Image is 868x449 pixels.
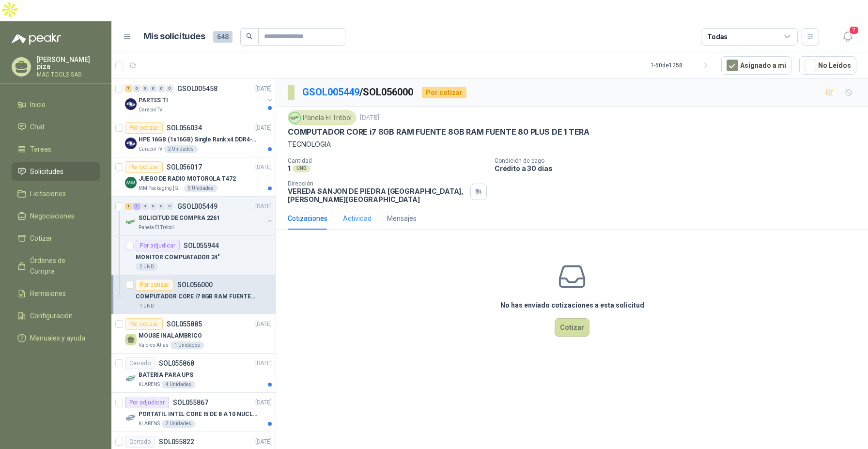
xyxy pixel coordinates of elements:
a: Por cotizarSOL056000COMPUTADOR CORE i7 8GB RAM FUENTE 8GB RAM FUENTE 80 PLUS DE 1 TERA1 UND [111,275,276,314]
p: COMPUTADOR CORE i7 8GB RAM FUENTE 8GB RAM FUENTE 80 PLUS DE 1 TERA [136,292,256,301]
button: Asignado a mi [721,56,791,75]
a: Manuales y ayuda [12,329,100,347]
div: Por adjudicar [125,397,169,408]
div: Cerrado [125,436,155,448]
a: Por cotizarSOL055885[DATE] MOUSE INALAMBRICOValores Atlas1 Unidades [111,314,276,354]
div: 1 UND [136,302,158,310]
a: Inicio [12,95,100,114]
p: GSOL005449 [177,203,217,210]
a: 7 0 0 0 0 0 GSOL005458[DATE] Company LogoPARTES TICaracol TV [125,83,274,114]
div: 2 Unidades [162,420,195,428]
div: 0 [141,85,149,92]
div: 0 [158,203,165,210]
p: PORTATIL INTEL CORE I5 DE 8 A 10 NUCLEOS [139,410,259,419]
p: MM Packaging [GEOGRAPHIC_DATA] [139,185,182,192]
p: SOL056017 [167,164,202,170]
p: SOL055868 [159,360,194,367]
span: 648 [213,31,232,43]
div: Por cotizar [125,318,163,330]
div: Por cotizar [422,87,466,98]
span: Chat [30,122,45,132]
p: Condición de pago [495,157,864,164]
p: [DATE] [255,398,272,407]
p: SOL056000 [177,281,213,288]
p: SOL055944 [184,242,219,249]
p: [DATE] [255,124,272,133]
a: Configuración [12,307,100,325]
a: Remisiones [12,284,100,303]
p: PARTES TI [139,96,168,105]
span: Negociaciones [30,211,75,221]
div: Cotizaciones [288,213,327,224]
div: Por cotizar [125,122,163,134]
span: Manuales y ayuda [30,333,85,343]
a: Solicitudes [12,162,100,181]
div: Mensajes [387,213,417,224]
a: Por cotizarSOL056017[DATE] Company LogoJUEGO DE RADIO MOTOROLA T472MM Packaging [GEOGRAPHIC_DATA]... [111,157,276,197]
p: Caracol TV [139,145,162,153]
p: Valores Atlas [139,341,169,349]
div: 1 [125,203,132,210]
a: 1 1 0 0 0 0 GSOL005449[DATE] Company LogoSOLICITUD DE COMPRA 2261Panela El Trébol [125,201,274,232]
a: GSOL005449 [302,86,359,98]
span: Configuración [30,310,73,321]
a: Licitaciones [12,185,100,203]
p: Crédito a 30 días [495,164,864,172]
div: 4 Unidades [162,381,195,388]
button: No Leídos [799,56,856,75]
div: Por adjudicar [136,240,180,251]
a: Por cotizarSOL056034[DATE] Company LogoHPE 16GB (1x16GB) Single Rank x4 DDR4-2400Caracol TV2 Unid... [111,118,276,157]
p: Dirección [288,180,466,187]
p: [PERSON_NAME] piza [37,56,100,70]
span: Remisiones [30,288,66,299]
a: Por adjudicarSOL055944MONITOR COMPUATADOR 24"2 UND [111,236,276,275]
span: Órdenes de Compra [30,255,91,277]
p: HPE 16GB (1x16GB) Single Rank x4 DDR4-2400 [139,135,259,144]
p: [DATE] [255,202,272,211]
p: SOL056034 [167,124,202,131]
span: Solicitudes [30,166,63,177]
span: Licitaciones [30,188,66,199]
div: Cerrado [125,357,155,369]
span: Inicio [30,99,46,110]
a: Cotizar [12,229,100,248]
p: [DATE] [255,163,272,172]
p: [DATE] [255,437,272,447]
p: Caracol TV [139,106,162,114]
div: 1 Unidades [170,341,204,349]
div: Por cotizar [136,279,173,291]
a: Negociaciones [12,207,100,225]
p: 1 [288,164,291,172]
div: Por cotizar [125,161,163,173]
img: Logo peakr [12,33,61,45]
span: search [246,33,253,40]
div: 1 [133,203,140,210]
div: Panela El Trébol [288,110,356,125]
span: Cotizar [30,233,52,244]
img: Company Logo [125,412,137,424]
h3: No has enviado cotizaciones a esta solicitud [500,300,644,310]
img: Company Logo [125,177,137,188]
h1: Mis solicitudes [143,30,205,44]
p: SOL055867 [173,399,208,406]
div: 2 Unidades [164,145,198,153]
p: / SOL056000 [302,85,414,100]
div: 0 [158,85,165,92]
div: 0 [150,85,157,92]
p: [DATE] [255,359,272,368]
p: SOLICITUD DE COMPRA 2261 [139,214,220,223]
div: 1 - 50 de 1258 [651,58,713,73]
div: 0 [150,203,157,210]
div: 2 UND [136,263,158,271]
img: Company Logo [125,216,137,228]
div: 0 [166,85,173,92]
a: CerradoSOL055868[DATE] Company LogoBATERIA PARA UPSKLARENS4 Unidades [111,354,276,393]
p: [DATE] [255,320,272,329]
span: Tareas [30,144,51,155]
p: KLARENS [139,420,160,428]
p: JUEGO DE RADIO MOTOROLA T472 [139,174,236,184]
p: COMPUTADOR CORE i7 8GB RAM FUENTE 8GB RAM FUENTE 80 PLUS DE 1 TERA [288,127,589,137]
p: MAC TOOLS SAS [37,72,100,77]
button: 7 [839,28,856,46]
div: 0 [141,203,149,210]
